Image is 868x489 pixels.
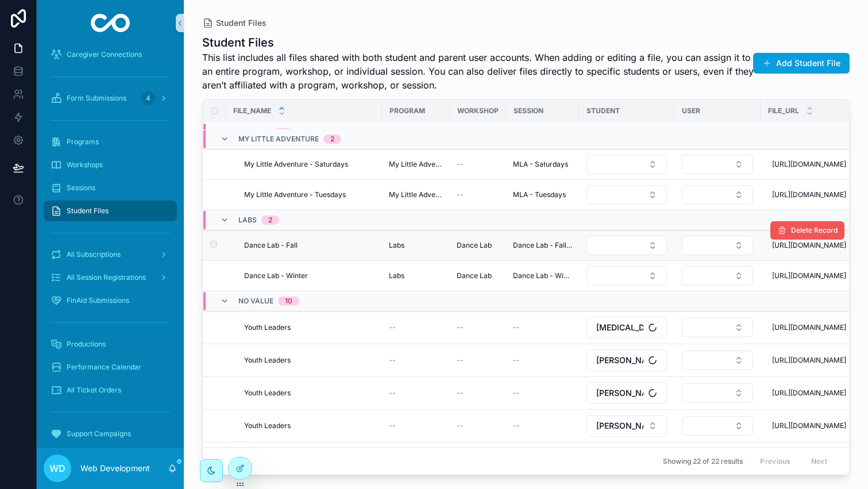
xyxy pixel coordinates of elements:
span: Youth Leaders [244,323,291,332]
span: Student Files [67,206,109,215]
button: Select Button [682,236,753,255]
a: Select Button [681,383,754,403]
a: Labs [389,241,443,250]
span: [URL][DOMAIN_NAME] [772,190,846,199]
a: Add Student File [753,53,850,74]
a: -- [389,388,443,398]
div: 2 [268,215,272,225]
span: -- [389,323,396,332]
div: 8 [281,128,286,137]
a: Dance Lab [457,271,499,280]
span: [URL][DOMAIN_NAME] [772,241,846,250]
span: -- [513,323,520,332]
a: Programs [44,132,177,152]
span: -- [389,388,396,398]
span: Student Files [216,17,267,29]
span: User [682,106,700,115]
div: 2 [330,134,334,144]
a: Caregiver Connections [44,44,177,65]
button: Select Button [587,382,667,404]
span: Programs [67,137,99,147]
button: Select Button [682,351,753,370]
a: My Little Adventure [389,190,443,199]
button: Select Button [587,155,667,174]
span: All Session Registrations [67,273,146,282]
a: Dance Lab - Winter 2026 [513,271,572,280]
span: [URL][DOMAIN_NAME] [772,271,846,280]
a: Select Button [586,414,668,437]
a: Select Button [586,349,668,372]
a: My Little Adventure - Tuesdays [240,186,375,204]
a: -- [513,388,572,398]
span: Productions [67,340,106,349]
a: Select Button [681,317,754,338]
a: Youth Leaders [240,351,375,369]
span: -- [457,160,464,169]
a: Select Button [681,265,754,286]
span: Youth Leaders [244,421,291,430]
a: MLA - Tuesdays [513,190,572,199]
div: scrollable content [37,46,184,448]
span: Youth Leaders [244,388,291,398]
a: Sessions [44,178,177,198]
span: This list includes all files shared with both student and parent user accounts. When adding or ed... [202,51,763,92]
span: WD [49,461,65,475]
a: Labs [389,271,443,280]
span: -- [513,421,520,430]
span: Performance Calendar [67,363,141,372]
a: Youth Leaders [240,318,375,337]
span: [URL][DOMAIN_NAME] [772,160,846,169]
a: Productions [44,334,177,355]
a: Dance Lab - Winter [240,267,375,285]
button: Select Button [587,349,667,371]
span: Delete Record [791,226,838,235]
span: Student [587,106,620,115]
button: Select Button [587,266,667,286]
a: FinAid Submissions [44,290,177,311]
span: All Ticket Orders [67,386,121,395]
span: Youth Leaders [244,356,291,365]
span: [URL][DOMAIN_NAME] [772,388,846,398]
span: My Little Adventure [389,160,443,169]
span: MLA - Tuesdays [513,190,566,199]
span: [PERSON_NAME] [596,420,643,432]
a: Youth Leaders [240,384,375,402]
span: FinAid Submissions [67,296,129,305]
button: Select Button [682,185,753,205]
a: -- [457,323,499,332]
a: Performance Calendar [44,357,177,378]
button: Select Button [587,185,667,205]
span: Labs [238,215,257,225]
a: All Subscriptions [44,244,177,265]
span: Dance Lab - Fall [244,241,298,250]
a: Form Submissions4 [44,88,177,109]
button: Select Button [682,155,753,174]
a: Dance Lab - Fall [240,236,375,255]
a: All Ticket Orders [44,380,177,401]
a: Dance Lab - Fall 2025 [513,241,572,250]
a: Select Button [681,415,754,436]
button: Select Button [587,236,667,255]
span: My Little Adventure [238,134,319,144]
a: Select Button [586,154,668,175]
span: -- [457,356,464,365]
a: Select Button [681,350,754,371]
span: -- [457,421,464,430]
a: Select Button [586,184,668,205]
a: Student Files [202,17,267,29]
a: -- [389,323,443,332]
span: Support Campaigns [67,429,131,438]
span: Labs [389,271,404,280]
button: Select Button [682,416,753,436]
button: Select Button [587,317,667,338]
a: Student Files [44,201,177,221]
a: My Little Adventure - Saturdays [240,155,375,174]
span: [URL][DOMAIN_NAME] [772,323,846,332]
p: Web Development [80,463,150,474]
a: Workshops [44,155,177,175]
a: -- [457,421,499,430]
span: Dance Lab - Winter [244,271,308,280]
a: Support Campaigns [44,423,177,444]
